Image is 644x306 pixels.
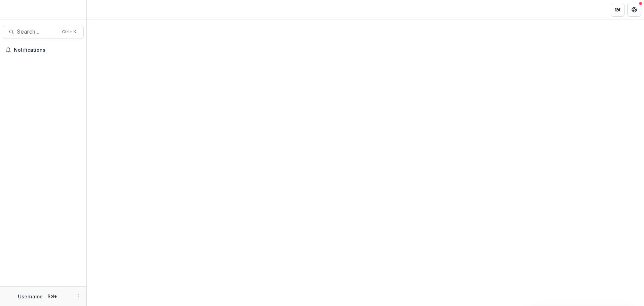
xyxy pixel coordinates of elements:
div: Ctrl + K [61,28,78,36]
button: More [74,292,82,300]
span: Notifications [14,47,81,53]
p: Username [18,293,43,300]
span: Search... [17,28,58,35]
button: Partners [611,3,625,17]
button: Get Help [627,3,641,17]
p: Role [45,293,59,299]
button: Notifications [3,44,84,56]
button: Search... [3,25,84,39]
nav: breadcrumb [90,5,119,15]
